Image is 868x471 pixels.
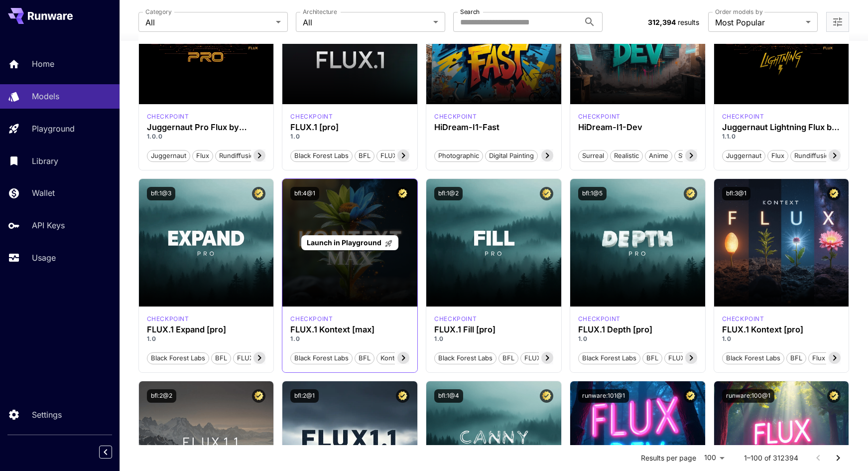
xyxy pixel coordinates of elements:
button: Black Forest Labs [578,351,640,364]
div: FLUX.1 Kontext [pro] [722,314,764,323]
button: Black Forest Labs [434,351,496,364]
div: HiDream Dev [578,112,620,121]
button: flux [192,149,213,162]
div: HiDream Fast [434,112,477,121]
p: 1.0 [434,334,553,343]
span: juggernaut [147,151,190,161]
h3: FLUX.1 Depth [pro] [578,325,697,334]
button: bfl:2@2 [147,389,176,403]
button: bfl:3@1 [722,187,750,200]
p: Usage [32,252,56,264]
div: fluxpro [578,314,620,323]
div: Domain Overview [38,59,89,65]
span: BFL [499,353,518,363]
button: Collapse sidebar [99,446,112,459]
span: juggernaut [723,151,765,161]
div: FLUX.1 D [722,112,764,121]
div: v 4.0.25 [28,16,49,24]
span: Realistic [611,151,642,161]
button: BFL [498,351,518,364]
button: Flux Kontext [808,351,855,364]
label: Order models by [715,7,762,16]
label: Architecture [303,7,337,16]
p: checkpoint [290,314,333,323]
span: Surreal [579,151,608,161]
div: 100 [700,451,728,465]
button: BFL [355,149,374,162]
span: FLUX.1 Expand [pro] [234,353,304,363]
button: Black Forest Labs [147,351,209,364]
p: checkpoint [578,314,620,323]
span: Photographic [435,151,483,161]
button: BFL [355,351,374,364]
h3: HiDream-I1-Fast [434,123,553,132]
span: Most Popular [715,16,802,28]
h3: FLUX.1 Fill [pro] [434,325,553,334]
span: FLUX.1 Fill [pro] [521,353,577,363]
button: Certified Model – Vetted for best performance and includes a commercial license. [827,187,841,200]
span: BFL [355,353,374,363]
p: Wallet [32,187,55,199]
button: FLUX.1 Depth [pro] [664,351,731,364]
p: 1–100 of 312394 [744,453,798,463]
h3: FLUX.1 Kontext [pro] [722,325,841,334]
button: Black Forest Labs [722,351,784,364]
button: FLUX.1 [pro] [376,149,423,162]
h3: FLUX.1 Kontext [max] [290,325,409,334]
p: Home [32,58,54,70]
button: FLUX.1 Fill [pro] [520,351,577,364]
img: tab_domain_overview_orange.svg [27,58,35,66]
span: Black Forest Labs [723,353,784,363]
p: Settings [32,409,62,421]
button: Certified Model – Vetted for best performance and includes a commercial license. [396,187,409,200]
span: Kontext [377,353,407,363]
div: Collapse sidebar [107,443,120,461]
p: checkpoint [722,314,764,323]
span: BFL [212,353,231,363]
p: 1.0 [578,334,697,343]
button: bfl:1@3 [147,187,175,200]
div: Keywords by Traffic [110,59,168,65]
button: bfl:2@1 [290,389,319,403]
span: rundiffusion [216,151,261,161]
p: 1.0 [722,334,841,343]
button: Certified Model – Vetted for best performance and includes a commercial license. [827,389,841,403]
span: Flux Kontext [809,353,854,363]
button: juggernaut [722,149,765,162]
span: FLUX.1 [pro] [377,151,422,161]
p: Results per page [641,453,696,463]
button: runware:100@1 [722,389,774,403]
button: Certified Model – Vetted for best performance and includes a commercial license. [252,389,265,403]
button: Open more filters [832,16,844,28]
span: results [678,18,699,26]
button: FLUX.1 Expand [pro] [233,351,304,364]
span: flux [768,151,788,161]
span: Stylized [675,151,706,161]
img: logo_orange.svg [16,16,24,24]
span: BFL [643,353,662,363]
h3: Juggernaut Lightning Flux by RunDiffusion [722,123,841,132]
p: checkpoint [290,112,333,121]
div: FLUX.1 [pro] [290,123,409,132]
div: fluxpro [290,112,333,121]
p: 1.0.0 [147,132,266,141]
button: Digital Painting [485,149,538,162]
button: Black Forest Labs [290,351,353,364]
a: Launch in Playground [301,235,398,251]
span: Launch in Playground [307,238,381,247]
button: Certified Model – Vetted for best performance and includes a commercial license. [540,389,553,403]
div: fluxpro [147,314,189,323]
span: Black Forest Labs [147,353,209,363]
button: BFL [786,351,806,364]
button: Kontext [376,351,408,364]
button: flux [767,149,788,162]
span: rundiffusion [791,151,837,161]
button: Black Forest Labs [290,149,353,162]
p: checkpoint [147,112,189,121]
p: checkpoint [578,112,620,121]
span: BFL [355,151,374,161]
button: Realistic [610,149,643,162]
